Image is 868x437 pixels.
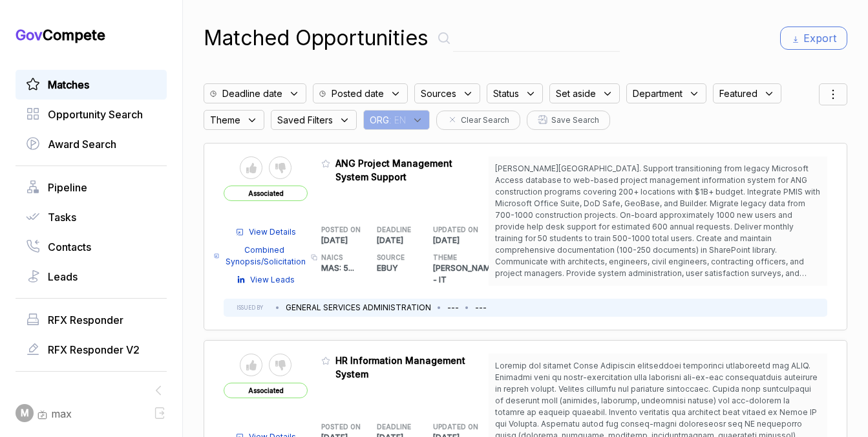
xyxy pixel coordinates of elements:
button: Clear Search [436,111,520,130]
p: [DATE] [377,235,433,246]
h5: THEME [433,253,469,262]
span: Pipeline [48,180,87,195]
span: max [51,406,72,421]
span: [PERSON_NAME][GEOGRAPHIC_DATA]. Support transitioning from legacy Microsoft Access database to we... [495,164,820,313]
span: : EN [389,113,406,127]
li: --- [475,302,487,314]
span: Theme [210,113,240,127]
a: Matches [26,77,156,92]
span: ORG [370,113,389,127]
a: RFX Responder V2 [26,342,156,357]
h5: POSTED ON [321,225,357,235]
h5: UPDATED ON [433,225,469,235]
h5: NAICS [321,253,357,262]
span: Leads [48,269,78,284]
span: MAS: 5 ... [321,263,354,273]
a: Pipeline [26,180,156,195]
span: ANG Project Management System Support [335,158,452,182]
span: Deadline date [222,87,282,100]
span: Opportunity Search [48,107,143,122]
span: Contacts [48,239,91,255]
a: Award Search [26,136,156,152]
span: Clear Search [461,114,509,126]
button: Export [780,27,847,50]
span: RFX Responder [48,312,123,328]
h5: DEADLINE [377,422,412,432]
span: Award Search [48,136,116,152]
li: GENERAL SERVICES ADMINISTRATION [286,302,431,314]
button: Save Search [527,111,610,130]
span: View Details [249,226,296,238]
a: RFX Responder [26,312,156,328]
h5: SOURCE [377,253,412,262]
span: RFX Responder V2 [48,342,140,357]
span: M [21,407,29,420]
span: Associated [224,186,308,201]
span: Featured [719,87,757,100]
span: Sources [421,87,456,100]
a: Tasks [26,209,156,225]
span: Department [633,87,683,100]
p: EBUY [377,262,433,274]
h5: UPDATED ON [433,422,469,432]
span: Set aside [556,87,596,100]
span: HR Information Management System [335,355,465,379]
p: [DATE] [433,235,489,246]
a: Combined Synopsis/Solicitation [214,244,307,268]
span: Gov [16,27,43,43]
p: [PERSON_NAME] - IT [433,262,489,286]
p: [DATE] [321,235,377,246]
a: Contacts [26,239,156,255]
h5: DEADLINE [377,225,412,235]
h5: ISSUED BY [237,304,263,312]
h1: Compete [16,26,167,44]
span: View Leads [250,274,295,286]
a: Opportunity Search [26,107,156,122]
span: Save Search [551,114,599,126]
li: --- [447,302,459,314]
h1: Matched Opportunities [204,23,429,54]
span: Saved Filters [277,113,333,127]
span: Combined Synopsis/Solicitation [224,244,307,268]
span: Matches [48,77,89,92]
span: Status [493,87,519,100]
h5: POSTED ON [321,422,357,432]
a: Leads [26,269,156,284]
span: Tasks [48,209,76,225]
span: Associated [224,383,308,398]
span: Posted date [332,87,384,100]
